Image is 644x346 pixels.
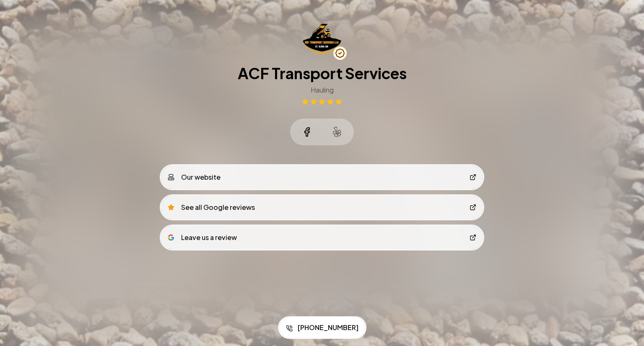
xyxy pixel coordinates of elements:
h3: Hauling [311,85,334,95]
div: Leave us a review [168,232,237,243]
div: Our website [168,172,221,182]
a: [PHONE_NUMBER] [279,318,365,338]
h1: ACF Transport Services [238,65,407,82]
img: google logo [168,234,174,241]
a: google logoLeave us a review [161,226,483,249]
img: ACF Transport Services [302,23,341,55]
a: See all Google reviews [161,196,483,219]
div: See all Google reviews [168,202,255,212]
a: Our website [161,165,483,189]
